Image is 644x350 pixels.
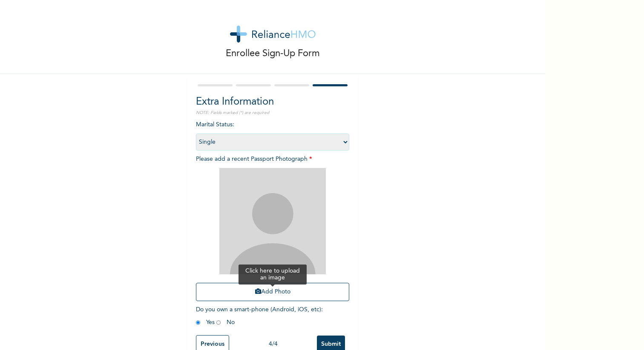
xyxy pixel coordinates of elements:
[196,110,349,116] p: NOTE: Fields marked (*) are required
[226,47,320,61] p: Enrollee Sign-Up Form
[230,26,316,43] img: logo
[229,340,317,349] div: 4 / 4
[196,122,349,145] span: Marital Status :
[196,283,349,301] button: Add Photo
[196,94,349,110] h2: Extra Information
[219,168,326,274] img: Crop
[196,156,349,305] span: Please add a recent Passport Photograph
[196,307,323,325] span: Do you own a smart-phone (Android, iOS, etc) : Yes No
